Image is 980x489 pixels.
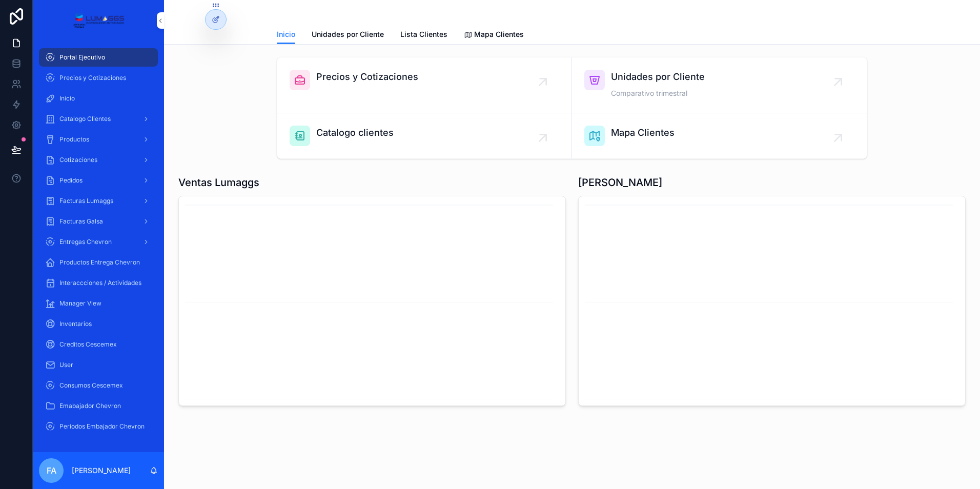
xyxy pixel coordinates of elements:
[611,70,705,84] span: Unidades por Cliente
[312,25,384,46] a: Unidades por Cliente
[39,69,158,87] a: Precios y Cotizaciones
[39,397,158,415] a: Emabajador Chevron
[39,356,158,374] a: User
[400,29,447,39] span: Lista Clientes
[316,126,394,140] span: Catalogo clientes
[464,25,524,46] a: Mapa Clientes
[59,74,126,82] span: Precios y Cotizaciones
[59,115,111,123] span: Catalogo Clientes
[47,464,56,477] span: FA
[72,12,124,29] img: App logo
[39,335,158,354] a: Creditos Cescemex
[39,192,158,210] a: Facturas Lumaggs
[59,197,113,205] span: Facturas Lumaggs
[578,175,662,190] h1: [PERSON_NAME]
[59,422,145,431] span: Periodos Embajador Chevron
[59,238,112,246] span: Entregas Chevron
[39,253,158,272] a: Productos Entrega Chevron
[572,113,867,158] a: Mapa Clientes
[59,258,140,267] span: Productos Entrega Chevron
[39,130,158,149] a: Productos
[59,176,83,185] span: Pedidos
[59,381,123,390] span: Consumos Cescemex
[39,171,158,190] a: Pedidos
[178,175,259,190] h1: Ventas Lumaggs
[39,151,158,169] a: Cotizaciones
[59,299,101,308] span: Manager View
[312,29,384,39] span: Unidades por Cliente
[474,29,524,39] span: Mapa Clientes
[39,376,158,395] a: Consumos Cescemex
[277,57,572,113] a: Precios y Cotizaciones
[185,202,559,399] div: chart
[59,94,75,103] span: Inicio
[59,135,89,144] span: Productos
[39,417,158,436] a: Periodos Embajador Chevron
[59,53,105,62] span: Portal Ejecutivo
[39,233,158,251] a: Entregas Chevron
[59,217,103,226] span: Facturas Galsa
[585,202,959,399] div: chart
[400,25,447,46] a: Lista Clientes
[59,320,92,328] span: Inventarios
[59,361,73,369] span: User
[59,156,97,164] span: Cotizaciones
[277,25,295,45] a: Inicio
[33,41,164,449] div: scrollable content
[39,294,158,313] a: Manager View
[277,113,572,158] a: Catalogo clientes
[611,126,675,140] span: Mapa Clientes
[39,274,158,292] a: Interaccciones / Actividades
[277,29,295,39] span: Inicio
[59,279,141,287] span: Interaccciones / Actividades
[59,340,117,349] span: Creditos Cescemex
[39,110,158,128] a: Catalogo Clientes
[39,48,158,67] a: Portal Ejecutivo
[611,88,705,98] span: Comparativo trimestral
[39,315,158,333] a: Inventarios
[39,89,158,108] a: Inicio
[316,70,418,84] span: Precios y Cotizaciones
[39,212,158,231] a: Facturas Galsa
[72,465,131,476] p: [PERSON_NAME]
[59,402,121,410] span: Emabajador Chevron
[572,57,867,113] a: Unidades por ClienteComparativo trimestral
